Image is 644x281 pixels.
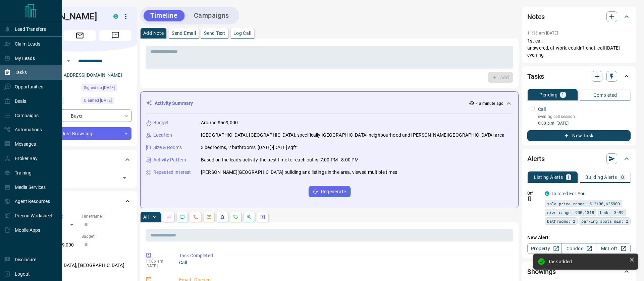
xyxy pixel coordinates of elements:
[166,214,171,220] svg: Notes
[201,169,397,176] p: [PERSON_NAME][GEOGRAPHIC_DATA] building and listings in the area, viewed multiple times
[548,259,627,264] div: Task added
[260,214,265,220] svg: Agent Actions
[153,169,191,176] p: Repeated Interest
[538,114,631,120] p: evening call session
[28,254,131,260] p: Areas Searched:
[527,190,541,196] p: Off
[120,173,129,183] button: Open
[99,30,131,41] span: Message
[547,200,620,207] span: sale price range: 512100,625900
[153,144,182,151] p: Size & Rooms
[179,259,511,266] p: Call
[527,243,562,254] a: Property
[233,214,238,220] svg: Requests
[233,31,251,36] p: Log Call
[193,214,198,220] svg: Calls
[600,209,624,216] span: beds: 3-99
[153,132,172,139] p: Location
[527,264,631,280] div: Showings
[28,260,131,271] p: [GEOGRAPHIC_DATA], [GEOGRAPHIC_DATA]
[547,218,575,224] span: bathrooms: 2
[146,97,513,110] div: Activity Summary< a minute ago
[527,196,532,201] svg: Push Notification Only
[64,57,72,65] button: Open
[527,71,544,82] h2: Tasks
[155,100,193,107] p: Activity Summary
[561,243,596,254] a: Condos
[82,233,131,239] p: Budget:
[206,214,212,220] svg: Emails
[220,214,225,220] svg: Listing Alerts
[527,266,556,277] h2: Showings
[309,186,351,197] button: Regenerate
[551,191,586,196] a: Tailored For You
[527,153,545,164] h2: Alerts
[201,144,297,151] p: 3 bedrooms, 2 bathrooms, [DATE]-[DATE] sqft
[527,11,545,22] h2: Notes
[84,97,112,104] span: Claimed [DATE]
[172,31,196,36] p: Send Email
[82,84,131,93] div: Tue Jul 29 2025
[84,84,115,91] span: Signed up [DATE]
[28,152,131,168] div: Tags
[153,156,186,163] p: Activity Pattern
[534,175,563,180] p: Listing Alerts
[146,264,169,268] p: [DATE]
[28,110,131,122] div: Buyer
[527,234,631,241] p: New Alert:
[561,92,564,97] p: 1
[153,119,169,126] p: Budget
[527,130,631,141] button: New Task
[527,31,558,36] p: 11:36 am [DATE]
[143,215,149,219] p: All
[585,175,617,180] p: Building Alerts
[247,214,252,220] svg: Opportunities
[621,175,624,180] p: 0
[547,209,594,216] span: size range: 900,1318
[28,127,131,140] div: Just Browsing
[545,191,549,196] div: condos.ca
[527,38,631,59] p: 1st call, answered, at work, couldn't chat, call [DATE] evening
[146,259,169,264] p: 11:06 am
[201,119,238,126] p: Around $569,000
[144,10,184,21] button: Timeline
[593,93,617,97] p: Completed
[476,100,503,107] p: < a minute ago
[201,156,359,163] p: Based on the lead's activity, the best time to reach out is: 7:00 PM - 8:00 PM
[581,218,628,224] span: parking spots min: 2
[527,68,631,84] div: Tasks
[28,11,103,22] h1: [PERSON_NAME]
[596,243,631,254] a: Mr.Loft
[187,10,236,21] button: Campaigns
[179,214,185,220] svg: Lead Browsing Activity
[539,92,557,97] p: Pending
[538,106,546,113] p: Call
[527,9,631,25] div: Notes
[113,14,118,19] div: condos.ca
[28,274,131,280] p: Motivation:
[179,252,511,259] p: Task Completed
[538,120,631,126] p: 6:00 p.m. [DATE]
[64,30,96,41] span: Email
[82,213,131,219] p: Timeframe:
[46,72,122,78] a: [EMAIL_ADDRESS][DOMAIN_NAME]
[82,97,131,106] div: Tue Jul 29 2025
[527,151,631,167] div: Alerts
[28,193,131,209] div: Criteria
[204,31,225,36] p: Send Text
[143,31,164,36] p: Add Note
[567,175,570,180] p: 1
[201,132,504,139] p: [GEOGRAPHIC_DATA], [GEOGRAPHIC_DATA], specifically [GEOGRAPHIC_DATA] neighbourhood and [PERSON_NA...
